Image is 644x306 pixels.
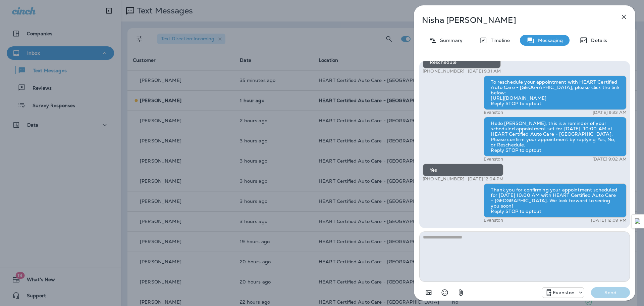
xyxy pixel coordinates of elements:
[468,176,503,182] p: [DATE] 12:04 PM
[422,286,435,299] button: Add in a premade template
[468,69,501,74] p: [DATE] 9:31 AM
[635,218,641,224] img: Detect Auto
[588,38,607,43] p: Details
[484,218,503,223] p: Evanston
[423,69,465,74] p: [PHONE_NUMBER]
[438,286,451,299] button: Select an emoji
[542,289,584,297] div: +1 (847) 892-1225
[423,56,501,69] div: Reschedule
[593,110,627,115] p: [DATE] 9:33 AM
[484,117,627,157] div: Hello [PERSON_NAME], this is a reminder of your scheduled appointment set for [DATE] 10:00 AM at ...
[423,164,503,176] div: Yes
[422,15,605,25] p: Nisha [PERSON_NAME]
[484,110,503,115] p: Evanston
[591,218,627,223] p: [DATE] 12:09 PM
[553,290,575,295] p: Evanston
[484,76,627,110] div: To reschedule your appointment with HEART Certified Auto Care - [GEOGRAPHIC_DATA], please click t...
[535,38,563,43] p: Messaging
[423,176,465,182] p: [PHONE_NUMBER]
[437,38,463,43] p: Summary
[484,183,627,218] div: Thank you for confirming your appointment scheduled for [DATE] 10:00 AM with HEART Certified Auto...
[487,38,510,43] p: Timeline
[484,157,503,162] p: Evanston
[592,157,627,162] p: [DATE] 9:02 AM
